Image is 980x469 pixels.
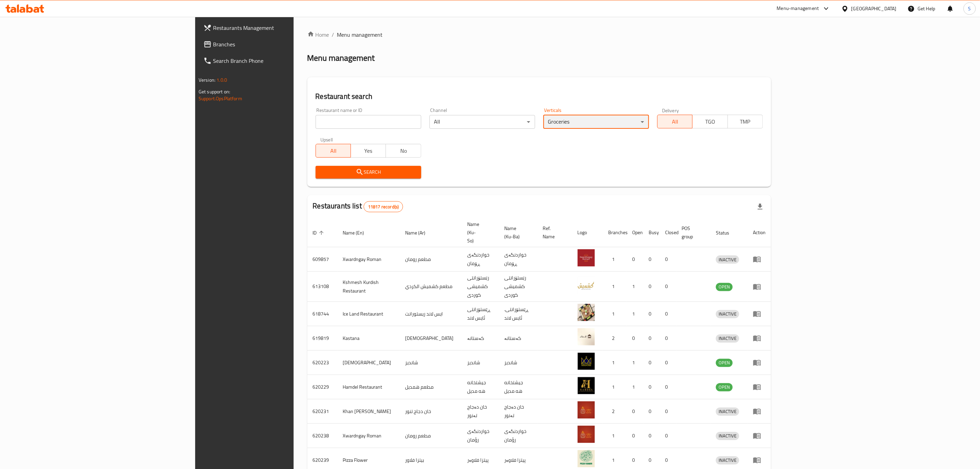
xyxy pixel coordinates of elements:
[400,326,462,351] td: [DEMOGRAPHIC_DATA]
[578,401,595,419] img: Khan Dejaj Tanoor
[644,351,660,375] td: 0
[400,247,462,272] td: مطعم رومان
[716,310,739,318] div: INACTIVE
[213,57,353,65] span: Search Branch Phone
[627,302,644,326] td: 1
[338,399,400,424] td: Khan [PERSON_NAME]
[499,351,538,375] td: شانديز
[462,302,499,326] td: ڕێستۆرانتی ئایس لاند
[753,283,766,291] div: Menu
[716,334,739,343] div: INACTIVE
[499,272,538,302] td: رێستۆرانتی کشمیشى كوردى
[198,36,359,53] a: Branches
[627,272,644,302] td: 1
[627,399,644,424] td: 0
[198,53,359,69] a: Search Branch Phone
[716,283,733,291] span: OPEN
[753,358,766,367] div: Menu
[716,256,739,264] span: INACTIVE
[716,310,739,318] span: INACTIVE
[405,229,434,237] span: Name (Ar)
[660,247,676,272] td: 0
[386,144,421,158] button: No
[660,351,676,375] td: 0
[777,4,819,13] div: Menu-management
[199,76,215,84] span: Version:
[644,424,660,448] td: 0
[499,326,538,351] td: کەستانە
[644,247,660,272] td: 0
[572,218,603,247] th: Logo
[499,399,538,424] td: خان دەجاج تەنور
[644,326,660,351] td: 0
[400,302,462,326] td: ايس لاند ريستورانت
[753,432,766,440] div: Menu
[343,229,373,237] span: Name (En)
[338,375,400,399] td: Hamdel Restaurant
[499,302,538,326] td: .ڕێستۆرانتی ئایس لاند
[364,201,403,212] div: Total records count
[716,359,733,367] span: OPEN
[644,399,660,424] td: 0
[400,399,462,424] td: خان دجاج تنور
[968,5,971,12] span: S
[462,399,499,424] td: خان دەجاج تەنور
[543,115,649,129] div: Groceries
[716,383,733,391] span: OPEN
[657,115,693,128] button: All
[851,5,897,12] div: [GEOGRAPHIC_DATA]
[499,247,538,272] td: خواردنگەی ڕۆمان
[313,201,403,212] h2: Restaurants list
[351,144,386,158] button: Yes
[578,304,595,321] img: Ice Land Restaurant
[660,117,690,127] span: All
[716,456,739,464] span: INACTIVE
[307,53,375,64] h2: Menu management
[213,24,353,32] span: Restaurants Management
[505,224,529,241] span: Name (Ku-Ba)
[644,302,660,326] td: 0
[578,328,595,345] img: Kastana
[603,375,627,399] td: 1
[337,31,383,39] span: Menu management
[753,255,766,263] div: Menu
[578,249,595,266] img: Xwardngay Roman
[578,450,595,467] img: Pizza Flower
[354,146,383,156] span: Yes
[499,424,538,448] td: خواردنگەی رؤمان
[313,229,326,237] span: ID
[603,424,627,448] td: 1
[216,76,227,84] span: 1.0.0
[627,351,644,375] td: 1
[400,351,462,375] td: شانديز
[747,218,771,247] th: Action
[400,424,462,448] td: مطعم رومان
[753,310,766,318] div: Menu
[692,115,728,128] button: TGO
[603,326,627,351] td: 2
[199,87,230,96] span: Get support on:
[578,277,595,294] img: Kshmesh Kurdish Restaurant
[429,115,535,129] div: All
[467,220,491,245] span: Name (Ku-So)
[338,424,400,448] td: Xwardngay Roman
[462,424,499,448] td: خواردنگەی رؤمان
[316,115,421,129] input: Search for restaurant name or ID..
[578,377,595,394] img: Hamdel Restaurant
[660,399,676,424] td: 0
[627,326,644,351] td: 0
[400,375,462,399] td: مطعم همديل
[462,272,499,302] td: رێستۆرانتی کشمیشى كوردى
[462,351,499,375] td: شانديز
[320,137,333,142] label: Upsell
[728,115,763,128] button: TMP
[753,383,766,391] div: Menu
[644,375,660,399] td: 0
[199,94,242,103] a: Support.OpsPlatform
[338,247,400,272] td: Xwardngay Roman
[603,302,627,326] td: 1
[578,426,595,443] img: Xwardngay Roman
[316,91,763,102] h2: Restaurant search
[660,326,676,351] td: 0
